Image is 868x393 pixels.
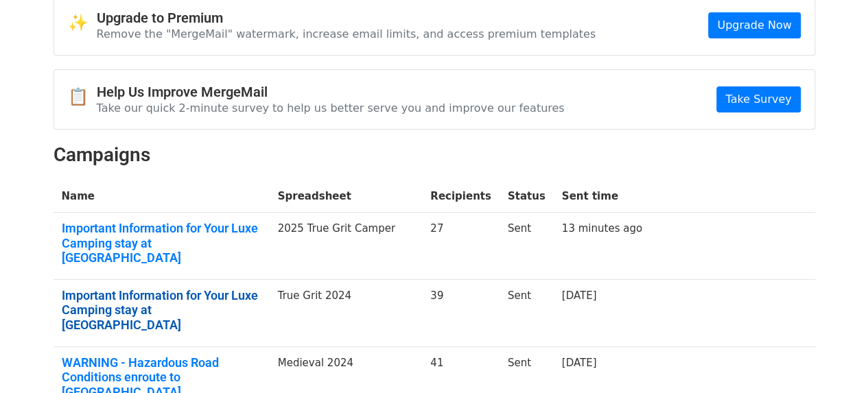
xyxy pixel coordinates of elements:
td: 2025 True Grit Camper [270,213,423,280]
p: Take our quick 2-minute survey to help us better serve you and improve our features [97,101,565,115]
th: Sent time [554,180,650,213]
a: Take Survey [716,86,800,112]
iframe: Chat Widget [799,327,868,393]
a: 13 minutes ago [562,222,642,235]
th: Name [54,180,270,213]
span: 📋 [68,87,97,107]
td: Sent [500,213,554,280]
span: ✨ [68,13,97,33]
td: Sent [500,279,554,346]
th: Spreadsheet [270,180,423,213]
a: [DATE] [562,289,597,302]
h2: Campaigns [54,143,815,167]
th: Status [500,180,554,213]
a: Important Information for Your Luxe Camping stay at [GEOGRAPHIC_DATA] [62,288,261,333]
h4: Upgrade to Premium [97,10,596,26]
a: Important Information for Your Luxe Camping stay at [GEOGRAPHIC_DATA] [62,221,261,265]
h4: Help Us Improve MergeMail [97,84,565,100]
th: Recipients [422,180,500,213]
td: True Grit 2024 [270,279,423,346]
td: 27 [422,213,500,280]
a: [DATE] [562,357,597,369]
a: Upgrade Now [708,12,800,38]
td: 39 [422,279,500,346]
p: Remove the "MergeMail" watermark, increase email limits, and access premium templates [97,27,596,41]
